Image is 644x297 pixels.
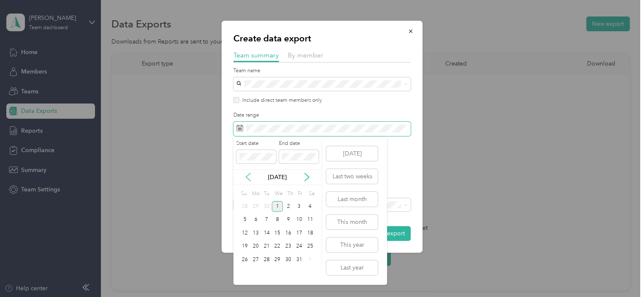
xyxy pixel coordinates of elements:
div: 8 [272,215,283,225]
button: [DATE] [326,146,378,161]
div: Su [239,188,247,200]
div: 9 [283,215,294,225]
div: 14 [261,228,272,238]
div: We [273,188,283,200]
div: 2 [283,201,294,212]
div: 13 [250,228,261,238]
div: 24 [294,241,305,252]
div: 1 [305,254,316,265]
div: 4 [305,201,316,212]
div: 29 [272,254,283,265]
div: 25 [305,241,316,252]
div: 17 [294,228,305,238]
div: 30 [283,254,294,265]
div: 23 [283,241,294,252]
button: Last month [326,192,378,207]
label: Date range [233,112,411,119]
div: 16 [283,228,294,238]
label: Team name [233,67,411,75]
label: End date [279,140,319,147]
div: Mo [250,188,260,200]
div: Fr [297,188,305,200]
div: 15 [272,228,283,238]
div: 31 [294,254,305,265]
button: This year [326,237,378,252]
label: Start date [236,140,276,147]
div: 10 [294,215,305,225]
div: 20 [250,241,261,252]
div: 18 [305,228,316,238]
div: 5 [239,215,250,225]
div: 3 [294,201,305,212]
div: 28 [239,201,250,212]
div: 11 [305,215,316,225]
p: Create data export [233,33,411,44]
div: 30 [261,201,272,212]
div: 19 [239,241,250,252]
div: 12 [239,228,250,238]
div: Sa [307,188,315,200]
button: Last year [326,260,378,275]
button: Last two weeks [326,169,378,184]
span: Team summary [233,51,279,59]
div: 22 [272,241,283,252]
div: 1 [272,201,283,212]
div: 27 [250,254,261,265]
div: 26 [239,254,250,265]
button: This month [326,215,378,229]
div: Tu [262,188,271,200]
label: Include direct team members only [239,97,322,104]
span: By member [288,51,323,59]
div: Th [286,188,294,200]
div: 6 [250,215,261,225]
div: 21 [261,241,272,252]
div: 29 [250,201,261,212]
div: 28 [261,254,272,265]
div: 7 [261,215,272,225]
iframe: Everlance-gr Chat Button Frame [597,250,644,297]
p: [DATE] [260,173,295,182]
